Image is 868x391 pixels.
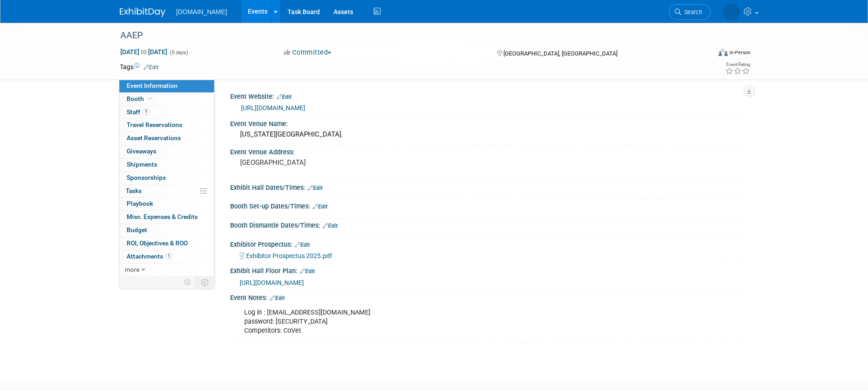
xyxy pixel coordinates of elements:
[119,158,214,171] a: Shipments
[308,185,323,191] a: Edit
[120,8,165,17] img: ExhibitDay
[169,50,188,56] span: (5 days)
[119,172,214,184] a: Sponsorships
[230,199,749,211] div: Booth Set-up Dates/Times:
[230,90,749,102] div: Event Website:
[119,224,214,237] a: Budget
[127,239,188,247] span: ROI, Objectives & ROO
[119,119,214,132] a: Travel Reservations
[725,62,750,67] div: Event Rating
[127,200,153,207] span: Playbook
[119,80,214,92] a: Event Information
[323,223,338,229] a: Edit
[230,238,749,249] div: Exhibitor Prospectus:
[165,253,172,259] span: 1
[195,276,214,288] td: Toggle Event Tabs
[120,48,168,56] span: [DATE] [DATE]
[503,50,617,57] span: [GEOGRAPHIC_DATA], [GEOGRAPHIC_DATA]
[127,95,154,102] span: Booth
[230,218,749,230] div: Booth Dismantle Dates/Times:
[126,187,142,194] span: Tasks
[237,127,742,142] div: [US_STATE][GEOGRAPHIC_DATA].
[241,104,305,112] a: [URL][DOMAIN_NAME]
[127,82,178,89] span: Event Information
[119,198,214,210] a: Playbook
[230,181,749,193] div: Exhibit Hall Dates/Times:
[120,62,159,71] td: Tags
[669,4,711,20] a: Search
[144,64,159,71] a: Edit
[300,268,315,274] a: Edit
[238,304,648,340] div: Log in : [EMAIL_ADDRESS][DOMAIN_NAME] password: [SECURITY_DATA] Competitors: CoVet
[277,94,292,100] a: Edit
[127,161,157,168] span: Shipments
[139,48,148,56] span: to
[127,226,147,234] span: Budget
[125,266,139,273] span: more
[246,252,332,259] span: Exhibitor Prospectus 2025.pdf
[117,27,697,44] div: AAEP
[127,253,172,260] span: Attachments
[127,134,181,142] span: Asset Reservations
[119,93,214,106] a: Booth
[657,47,751,61] div: Event Format
[119,106,214,119] a: Staff1
[295,242,310,248] a: Edit
[127,121,182,128] span: Travel Reservations
[230,117,749,128] div: Event Venue Name:
[119,250,214,263] a: Attachments1
[176,8,227,15] span: [DOMAIN_NAME]
[723,3,740,20] img: Cheyenne Carter
[127,213,198,220] span: Misc. Expenses & Credits
[119,185,214,198] a: Tasks
[143,108,149,115] span: 1
[313,203,328,210] a: Edit
[119,145,214,158] a: Giveaways
[127,174,166,181] span: Sponsorships
[240,279,304,286] a: [URL][DOMAIN_NAME]
[127,147,156,155] span: Giveaways
[281,48,335,57] button: Committed
[729,49,750,56] div: In-Person
[119,264,214,276] a: more
[180,276,196,288] td: Personalize Event Tab Strip
[240,252,332,259] a: Exhibitor Prospectus 2025.pdf
[148,96,153,101] i: Booth reservation complete
[681,9,702,15] span: Search
[270,295,285,301] a: Edit
[240,158,436,167] pre: [GEOGRAPHIC_DATA]
[119,211,214,223] a: Misc. Expenses & Credits
[119,132,214,145] a: Asset Reservations
[127,108,149,116] span: Staff
[230,264,749,276] div: Exhibit Hall Floor Plan:
[719,49,728,56] img: Format-Inperson.png
[119,237,214,250] a: ROI, Objectives & ROO
[230,291,749,303] div: Event Notes:
[230,145,749,157] div: Event Venue Address:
